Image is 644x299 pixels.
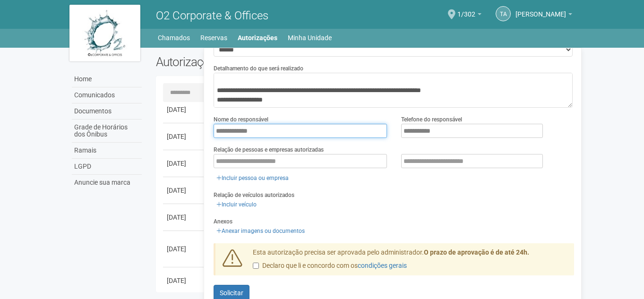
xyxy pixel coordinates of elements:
a: condições gerais [358,262,407,269]
a: LGPD [72,159,142,175]
span: 1/302 [457,1,475,18]
label: Detalhamento do que será realizado [214,64,303,73]
a: Comunicados [72,87,142,103]
a: Autorizações [238,31,277,44]
label: Relação de veículos autorizados [214,191,294,199]
a: Minha Unidade [288,31,332,44]
a: Ramais [72,143,142,159]
div: [DATE] [167,159,202,168]
label: Relação de pessoas e empresas autorizadas [214,145,324,154]
div: [DATE] [167,186,202,195]
a: Anuncie sua marca [72,175,142,190]
a: [PERSON_NAME] [515,12,572,19]
div: Esta autorização precisa ser aprovada pelo administrador. [246,248,575,275]
div: [DATE] [167,213,202,222]
label: Anexos [214,217,232,226]
div: [DATE] [167,105,202,114]
a: Reservas [200,31,227,44]
a: Chamados [158,31,190,44]
span: Solicitar [220,289,243,297]
h2: Autorizações [156,55,358,69]
span: Thamiris Abdala [515,1,566,18]
input: Declaro que li e concordo com oscondições gerais [253,263,259,269]
a: 1/302 [457,12,481,19]
a: TA [496,6,511,21]
div: [DATE] [167,276,202,285]
a: Documentos [72,103,142,120]
a: Incluir veículo [214,199,259,210]
img: logo.jpg [69,5,140,61]
span: O2 Corporate & Offices [156,9,268,22]
a: Grade de Horários dos Ônibus [72,120,142,143]
a: Anexar imagens ou documentos [214,226,308,236]
label: Declaro que li e concordo com os [253,261,407,271]
div: [DATE] [167,132,202,141]
strong: O prazo de aprovação é de até 24h. [424,248,529,256]
label: Telefone do responsável [401,115,462,124]
label: Nome do responsável [214,115,268,124]
div: [DATE] [167,244,202,254]
a: Home [72,71,142,87]
a: Incluir pessoa ou empresa [214,173,292,183]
